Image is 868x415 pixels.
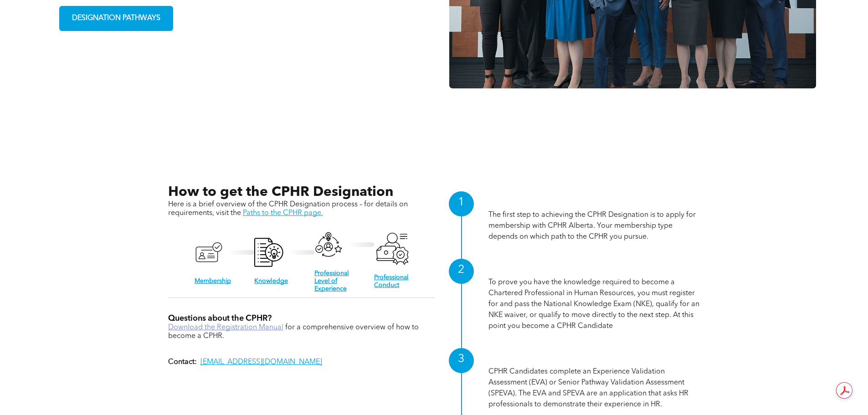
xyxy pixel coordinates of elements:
a: [EMAIL_ADDRESS][DOMAIN_NAME] [200,359,322,366]
h1: Professional Level of Experience [488,352,700,366]
h1: Knowledge [488,263,700,277]
span: Here is a brief overview of the CPHR Designation process – for details on requirements, visit the [168,201,408,217]
a: Paths to the CPHR page. [243,210,323,217]
p: To prove you have the knowledge required to become a Chartered Professional in Human Resources, y... [488,277,700,332]
a: DESIGNATION PATHWAYS [59,6,173,31]
div: 2 [449,259,474,284]
h1: Membership [488,195,700,210]
div: 3 [449,348,474,373]
a: Download the Registration Manual [168,324,283,331]
p: The first step to achieving the CPHR Designation is to apply for membership with CPHR Alberta. Yo... [488,210,700,242]
div: 1 [449,191,474,216]
a: Professional Level of Experience [314,270,349,292]
span: for a comprehensive overview of how to become a CPHR. [168,324,419,340]
span: DESIGNATION PATHWAYS [69,10,164,27]
a: Professional Conduct [374,274,409,288]
a: Membership [195,278,231,284]
span: Questions about the CPHR? [168,314,272,323]
span: How to get the CPHR Designation [168,185,393,199]
strong: Contact: [168,359,197,366]
p: CPHR Candidates complete an Experience Validation Assessment (EVA) or Senior Pathway Validation A... [488,366,700,410]
a: Knowledge [254,278,288,284]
